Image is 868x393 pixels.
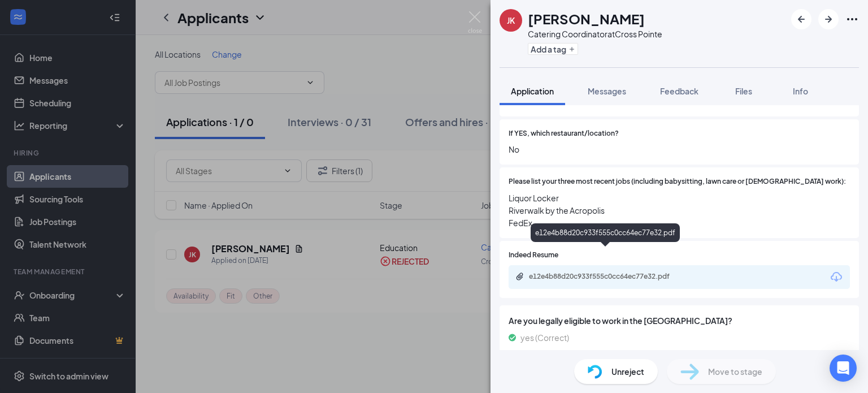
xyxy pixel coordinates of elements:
svg: Ellipses [845,12,859,26]
span: Info [793,86,808,96]
div: Open Intercom Messenger [830,355,857,382]
span: Are you legally eligible to work in the [GEOGRAPHIC_DATA]? [509,314,850,327]
span: Move to stage [708,365,762,378]
span: Unreject [611,365,644,378]
span: Files [735,86,752,96]
svg: Paperclip [515,272,524,281]
span: Please list your three most recent jobs (including babysitting, lawn care or [DEMOGRAPHIC_DATA] w... [509,176,846,187]
span: Feedback [660,86,698,96]
span: If YES, which restaurant/location? [509,128,619,139]
div: JK [507,15,515,26]
svg: ArrowRight [822,12,835,26]
button: PlusAdd a tag [528,43,578,55]
a: Paperclipe12e4b88d20c933f555c0cc64ec77e32.pdf [515,272,698,283]
button: ArrowRight [818,9,839,29]
span: Application [511,86,554,96]
svg: Download [830,270,843,284]
div: e12e4b88d20c933f555c0cc64ec77e32.pdf [529,272,687,281]
span: yes (Correct) [520,331,569,344]
span: no [520,348,530,361]
span: Indeed Resume [509,250,558,261]
span: No [509,143,850,156]
svg: Plus [568,46,575,53]
span: Liquor Locker Riverwalk by the Acropolis FedEx [509,192,850,229]
div: e12e4b88d20c933f555c0cc64ec77e32.pdf [531,223,680,242]
svg: ArrowLeftNew [795,12,808,26]
div: Catering Coordinator at Cross Pointe [528,28,662,40]
span: Messages [588,86,626,96]
button: ArrowLeftNew [791,9,811,29]
h1: [PERSON_NAME] [528,9,645,28]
